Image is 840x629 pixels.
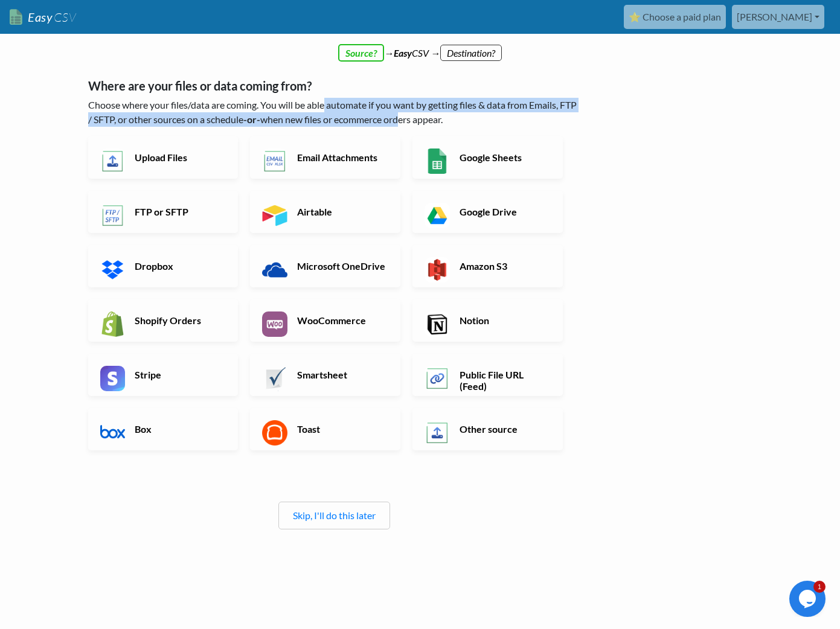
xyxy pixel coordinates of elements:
[100,203,126,228] img: FTP or SFTP App & API
[243,113,260,125] b: -or-
[10,5,76,30] a: EasyCSV
[250,136,400,179] a: Email Attachments
[425,366,450,391] img: Public File URL App & API
[262,366,287,391] img: Smartsheet App & API
[88,299,239,342] a: Shopify Orders
[100,257,126,283] img: Dropbox App & API
[412,408,563,450] a: Other source
[262,311,287,337] img: WooCommerce App & API
[132,369,226,380] h6: Stripe
[457,206,551,217] h6: Google Drive
[732,5,824,29] a: [PERSON_NAME]
[294,206,389,217] h6: Airtable
[412,191,563,233] a: Google Drive
[294,152,389,163] h6: Email Attachments
[294,369,389,380] h6: Smartsheet
[100,148,126,174] img: Upload Files App & API
[412,354,563,396] a: Public File URL (Feed)
[425,420,450,445] img: Other Source App & API
[53,10,76,25] span: CSV
[425,203,450,228] img: Google Drive App & API
[76,34,765,60] div: → CSV →
[294,314,389,326] h6: WooCommerce
[88,136,239,179] a: Upload Files
[789,581,828,617] iframe: chat widget
[262,420,287,445] img: Toast App & API
[88,354,239,396] a: Stripe
[132,423,226,435] h6: Box
[88,78,580,93] h5: Where are your files or data coming from?
[88,98,580,127] p: Choose where your files/data are coming. You will be able automate if you want by getting files &...
[88,191,239,233] a: FTP or SFTP
[457,369,551,392] h6: Public File URL (Feed)
[412,245,563,287] a: Amazon S3
[457,314,551,326] h6: Notion
[250,191,400,233] a: Airtable
[425,311,450,337] img: Notion App & API
[457,260,551,272] h6: Amazon S3
[100,420,126,445] img: Box App & API
[412,136,563,179] a: Google Sheets
[457,152,551,163] h6: Google Sheets
[250,354,400,396] a: Smartsheet
[100,366,126,391] img: Stripe App & API
[88,408,239,450] a: Box
[294,260,389,272] h6: Microsoft OneDrive
[88,245,239,287] a: Dropbox
[412,299,563,342] a: Notion
[250,299,400,342] a: WooCommerce
[457,423,551,435] h6: Other source
[262,148,287,174] img: Email New CSV or XLSX File App & API
[262,203,287,228] img: Airtable App & API
[425,148,450,174] img: Google Sheets App & API
[250,245,400,287] a: Microsoft OneDrive
[132,314,226,326] h6: Shopify Orders
[293,509,376,521] a: Skip, I'll do this later
[132,206,226,217] h6: FTP or SFTP
[250,408,400,450] a: Toast
[262,257,287,283] img: Microsoft OneDrive App & API
[132,152,226,163] h6: Upload Files
[624,5,726,29] a: ⭐ Choose a paid plan
[132,260,226,272] h6: Dropbox
[425,257,450,283] img: Amazon S3 App & API
[100,311,126,337] img: Shopify App & API
[294,423,389,435] h6: Toast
